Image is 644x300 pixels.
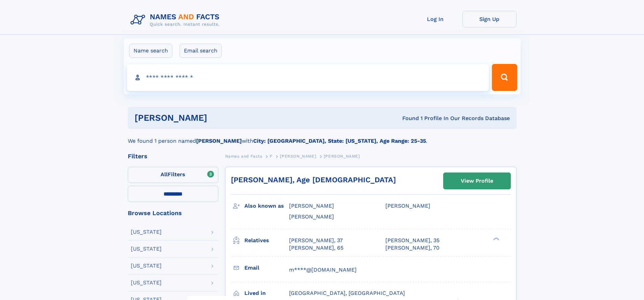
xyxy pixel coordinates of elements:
[161,171,168,178] span: All
[131,229,162,235] div: [US_STATE]
[244,200,289,212] h3: Also known as
[135,114,305,122] h1: [PERSON_NAME]
[127,64,489,91] input: search input
[385,203,430,209] span: [PERSON_NAME]
[253,138,426,144] b: City: [GEOGRAPHIC_DATA], State: [US_STATE], Age Range: 25-35
[385,237,439,244] a: [PERSON_NAME], 35
[128,167,218,183] label: Filters
[225,152,262,160] a: Names and Facts
[244,287,289,299] h3: Lived in
[128,153,218,159] div: Filters
[305,115,510,122] div: Found 1 Profile In Our Records Database
[280,154,316,159] span: [PERSON_NAME]
[231,176,396,184] a: [PERSON_NAME], Age [DEMOGRAPHIC_DATA]
[462,11,517,27] a: Sign Up
[289,237,343,244] a: [PERSON_NAME], 37
[244,262,289,274] h3: Email
[128,129,517,145] div: We found 1 person named with .
[196,138,242,144] b: [PERSON_NAME]
[324,154,360,159] span: [PERSON_NAME]
[180,44,222,58] label: Email search
[270,154,272,159] span: F
[131,263,162,269] div: [US_STATE]
[280,152,316,160] a: [PERSON_NAME]
[492,236,500,241] div: ❯
[128,210,218,216] div: Browse Locations
[270,152,272,160] a: F
[128,11,225,29] img: Logo Names and Facts
[289,213,334,220] span: [PERSON_NAME]
[244,235,289,246] h3: Relatives
[385,244,439,252] a: [PERSON_NAME], 70
[444,173,510,189] a: View Profile
[129,44,172,58] label: Name search
[492,64,517,91] button: Search Button
[131,280,162,285] div: [US_STATE]
[461,173,493,189] div: View Profile
[408,11,462,27] a: Log In
[289,290,405,296] span: [GEOGRAPHIC_DATA], [GEOGRAPHIC_DATA]
[131,246,162,252] div: [US_STATE]
[289,244,343,252] a: [PERSON_NAME], 65
[289,203,334,209] span: [PERSON_NAME]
